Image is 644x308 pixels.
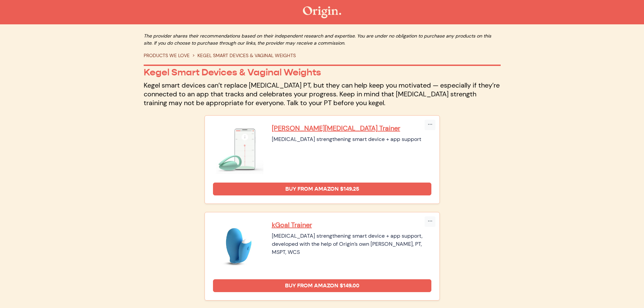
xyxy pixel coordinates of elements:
[272,135,431,143] div: [MEDICAL_DATA] strengthening smart device + app support
[213,124,264,174] img: Elvie Pelvic Floor Trainer
[272,220,431,229] a: kGoal Trainer
[144,67,501,78] p: Kegel Smart Devices & Vaginal Weights
[272,232,431,256] div: [MEDICAL_DATA] strengthening smart device + app support, developed with the help of Origin’s own ...
[190,52,296,59] li: KEGEL SMART DEVICES & VAGINAL WEIGHTS
[213,183,431,195] a: Buy from Amazon $149.25
[303,6,341,18] img: The Origin Shop
[144,32,501,47] p: The provider shares their recommendations based on their independent research and expertise. You ...
[272,124,431,133] a: [PERSON_NAME][MEDICAL_DATA] Trainer
[213,279,431,292] a: Buy from Amazon $149.00
[213,220,264,271] img: kGoal Trainer
[144,52,190,58] a: PRODUCTS WE LOVE
[144,81,501,107] p: Kegel smart devices can’t replace [MEDICAL_DATA] PT, but they can help keep you motivated — espec...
